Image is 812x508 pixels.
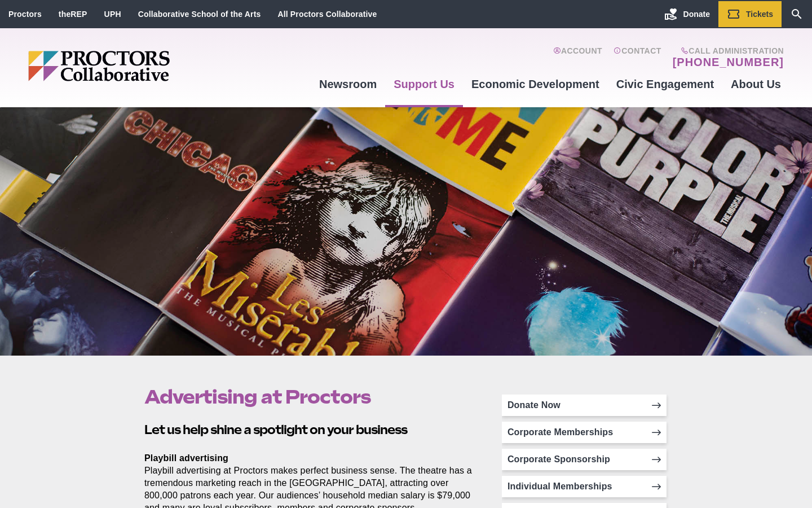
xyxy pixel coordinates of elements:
[463,69,608,99] a: Economic Development
[782,1,812,27] a: Search
[502,422,667,443] a: Corporate Memberships
[502,449,667,470] a: Corporate Sponsorship
[8,10,42,19] a: Proctors
[277,10,377,19] a: All Proctors Collaborative
[608,69,722,99] a: Civic Engagement
[385,69,463,99] a: Support Us
[59,10,87,19] a: theREP
[614,46,661,69] a: Contact
[138,10,261,19] a: Collaborative School of the Arts
[683,10,710,19] span: Donate
[656,1,718,27] a: Donate
[502,395,667,416] a: Donate Now
[144,386,476,408] h1: Advertising at Proctors
[104,10,121,19] a: UPH
[144,421,476,439] h2: Let us help shine a spotlight on your business
[673,55,784,69] a: [PHONE_NUMBER]
[311,69,385,99] a: Newsroom
[718,1,782,27] a: Tickets
[28,51,257,81] img: Proctors logo
[502,476,667,497] a: Individual Memberships
[722,69,789,99] a: About Us
[553,46,602,69] a: Account
[144,453,228,463] strong: Playbill advertising
[746,10,773,19] span: Tickets
[669,46,784,55] span: Call Administration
